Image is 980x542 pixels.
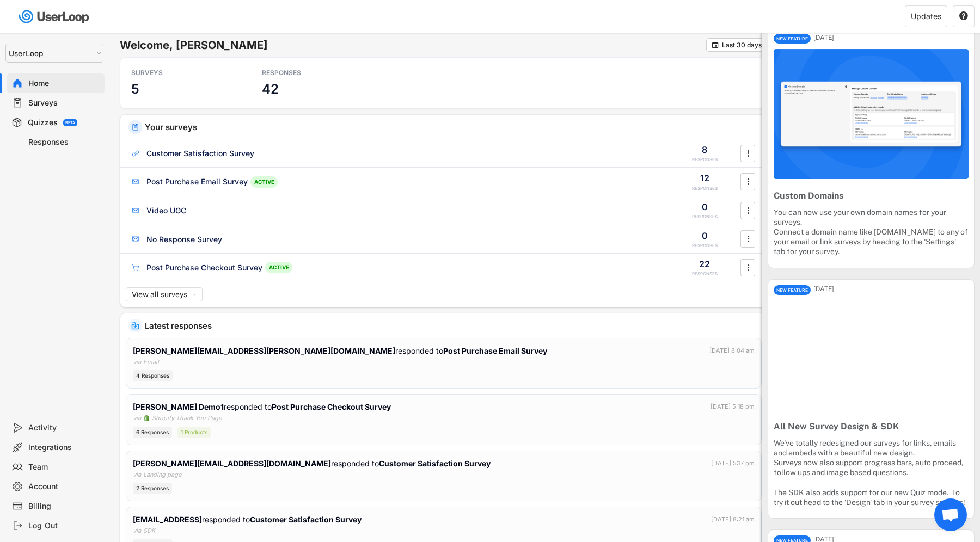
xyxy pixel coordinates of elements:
[774,207,969,257] div: You can now use your own domain names for your surveys. Connect a domain name like [DOMAIN_NAME] ...
[911,13,941,20] div: Updates
[28,78,100,89] div: Home
[133,459,331,468] strong: [PERSON_NAME][EMAIL_ADDRESS][DOMAIN_NAME]
[272,402,391,411] strong: Post Purchase Checkout Survey
[692,186,718,192] div: RESPONSES
[774,190,969,202] div: Custom Domains
[126,287,203,301] button: View all surveys →
[133,414,141,423] div: via
[774,49,969,178] img: CleanShot%202025-09-30%20at%2011.24.00%402x.png
[743,260,754,276] button: 
[146,176,248,187] div: Post Purchase Email Survey
[711,459,755,468] div: [DATE] 5:17 pm
[379,459,491,468] strong: Customer Satisfaction Survey
[133,345,547,356] div: responded to
[131,81,139,97] h3: 5
[702,144,707,156] div: 8
[711,515,755,524] div: [DATE] 8:21 am
[722,42,762,48] div: Last 30 days
[145,322,759,330] div: Latest responses
[133,515,202,524] strong: [EMAIL_ADDRESS]
[28,118,58,128] div: Quizzes
[265,262,292,273] div: ACTIVE
[747,147,749,159] text: 
[262,69,360,77] div: RESPONSES
[133,526,141,535] div: via
[145,123,759,131] div: Your surveys
[133,346,395,355] strong: [PERSON_NAME][EMAIL_ADDRESS][PERSON_NAME][DOMAIN_NAME]
[143,358,159,367] div: Email
[28,98,100,108] div: Surveys
[774,285,811,295] div: NEW FEATURE
[131,69,229,77] div: SURVEYS
[692,157,718,163] div: RESPONSES
[146,148,254,159] div: Customer Satisfaction Survey
[743,202,754,219] button: 
[774,421,969,433] div: All New Survey Design & SDK
[250,176,278,188] div: ACTIVE
[65,121,75,125] div: BETA
[28,423,100,433] div: Activity
[146,205,186,216] div: Video UGC
[702,230,708,242] div: 0
[774,34,811,44] div: NEW FEATURE
[813,34,974,41] div: [DATE]
[152,414,222,423] div: Shopify Thank You Page
[747,233,749,244] text: 
[692,214,718,220] div: RESPONSES
[959,11,968,21] text: 
[120,38,706,52] h6: Welcome, [PERSON_NAME]
[16,5,93,28] img: userloop-logo-01.svg
[710,402,755,411] div: [DATE] 5:18 pm
[133,402,224,411] strong: [PERSON_NAME] Demo1
[28,137,100,147] div: Responses
[177,427,211,438] div: 1 Products
[712,41,719,49] text: 
[143,470,181,479] div: Landing page
[692,243,718,249] div: RESPONSES
[146,262,262,273] div: Post Purchase Checkout Survey
[143,415,150,421] img: 1156660_ecommerce_logo_shopify_icon%20%281%29.png
[743,174,754,190] button: 
[813,286,974,292] div: [DATE]
[700,172,709,184] div: 12
[747,205,749,216] text: 
[743,145,754,162] button: 
[133,370,173,381] div: 4 Responses
[774,438,969,507] div: We've totally redesigned our surveys for links, emails and embeds with a beautiful new design. Su...
[28,442,100,453] div: Integrations
[143,526,155,535] div: SDK
[699,258,710,270] div: 22
[133,401,393,412] div: responded to
[747,176,749,187] text: 
[702,201,708,213] div: 0
[133,358,141,367] div: via
[133,470,141,479] div: via
[692,271,718,277] div: RESPONSES
[743,231,754,247] button: 
[28,521,100,531] div: Log Out
[959,11,969,21] button: 
[133,483,172,494] div: 2 Responses
[443,346,547,355] strong: Post Purchase Email Survey
[262,81,279,97] h3: 42
[28,482,100,492] div: Account
[131,322,139,330] img: IncomingMajor.svg
[133,514,362,525] div: responded to
[133,458,491,469] div: responded to
[250,515,362,524] strong: Customer Satisfaction Survey
[146,234,222,245] div: No Response Survey
[934,498,967,531] div: Open chat
[28,501,100,512] div: Billing
[133,427,172,438] div: 6 Responses
[711,41,719,49] button: 
[747,262,749,273] text: 
[709,346,755,355] div: [DATE] 8:04 am
[28,462,100,472] div: Team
